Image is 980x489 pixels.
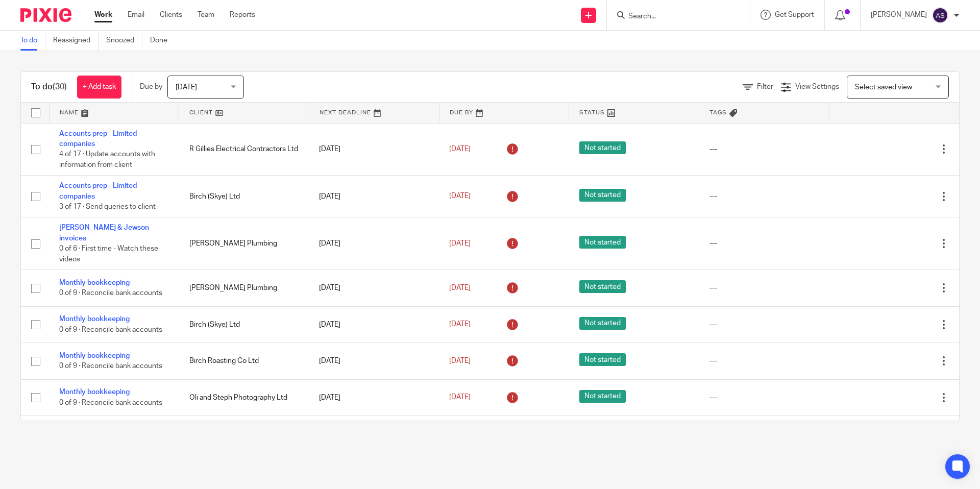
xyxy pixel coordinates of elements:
div: --- [709,144,819,154]
td: Chocolates of Glenshiel Limited [179,415,309,452]
span: 0 of 9 · Reconcile bank accounts [59,399,162,406]
p: [PERSON_NAME] [871,10,927,20]
span: Not started [579,141,626,154]
a: Done [150,31,175,51]
span: [DATE] [449,240,471,247]
span: 0 of 6 · First time - Watch these videos [59,245,158,263]
span: 0 of 9 · Reconcile bank accounts [59,290,162,297]
div: --- [709,283,819,293]
div: --- [709,238,819,249]
td: Birch (Skye) Ltd [179,176,309,217]
td: [DATE] [309,270,439,306]
td: [DATE] [309,415,439,452]
img: svg%3E [932,7,948,23]
a: To do [20,31,45,51]
div: --- [709,191,819,202]
a: Accounts prep - Limited companies [59,130,137,148]
td: [DATE] [309,306,439,343]
a: Email [128,10,144,20]
span: Not started [579,189,626,202]
a: Work [94,10,112,20]
a: + Add task [77,76,121,99]
span: View Settings [795,83,839,90]
div: --- [709,393,819,403]
p: Due by [140,82,162,92]
a: Monthly bookkeeping [59,279,130,286]
span: [DATE] [176,84,197,91]
a: Monthly bookkeeping [59,315,130,323]
span: [DATE] [449,394,471,401]
span: 3 of 17 · Send queries to client [59,203,156,210]
span: Not started [579,317,626,330]
td: Birch (Skye) Ltd [179,306,309,343]
span: [DATE] [449,321,471,328]
input: Search [627,12,719,21]
a: Accounts prep - Limited companies [59,182,137,200]
a: Monthly bookkeeping [59,388,130,396]
span: Filter [757,83,773,90]
td: [DATE] [309,217,439,270]
a: Team [198,10,214,20]
td: [PERSON_NAME] Plumbing [179,217,309,270]
span: [DATE] [449,357,471,364]
span: [DATE] [449,193,471,200]
h1: To do [31,82,67,92]
span: 0 of 9 · Reconcile bank accounts [59,326,162,333]
td: [DATE] [309,123,439,176]
span: Not started [579,280,626,293]
span: Not started [579,353,626,366]
span: 4 of 17 · Update accounts with information from client [59,151,155,168]
span: Not started [579,390,626,403]
span: Not started [579,236,626,249]
td: Birch Roasting Co Ltd [179,343,309,379]
img: Pixie [20,8,71,22]
div: --- [709,320,819,330]
a: [PERSON_NAME] & Jewson invoices [59,224,149,241]
a: Clients [160,10,182,20]
span: [DATE] [449,145,471,153]
span: 0 of 9 · Reconcile bank accounts [59,362,162,370]
a: Snoozed [106,31,142,51]
span: Select saved view [855,84,912,91]
a: Reassigned [53,31,99,51]
a: Reports [230,10,255,20]
span: Tags [709,110,727,115]
span: (30) [53,83,67,91]
td: [DATE] [309,379,439,415]
span: [DATE] [449,284,471,291]
a: Monthly bookkeeping [59,352,130,359]
td: [DATE] [309,343,439,379]
td: R Gillies Electrical Contractors Ltd [179,123,309,176]
td: [PERSON_NAME] Plumbing [179,270,309,306]
td: [DATE] [309,176,439,217]
div: --- [709,356,819,366]
span: Get Support [775,11,814,18]
td: Oli and Steph Photography Ltd [179,379,309,415]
